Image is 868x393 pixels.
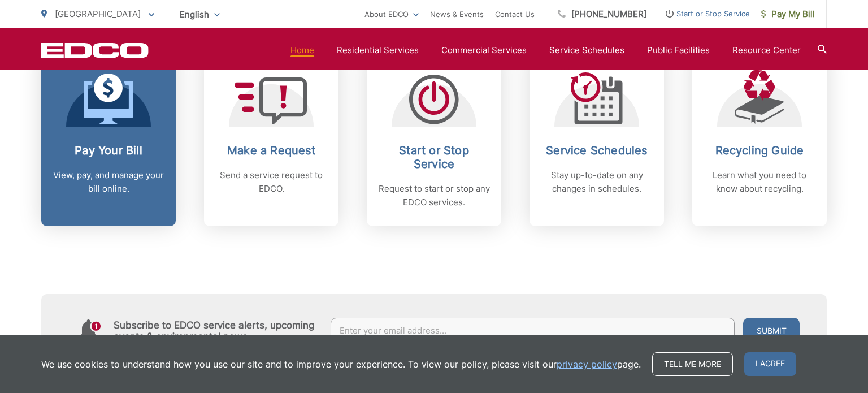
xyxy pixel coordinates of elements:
a: Public Facilities [647,44,710,57]
h2: Recycling Guide [704,144,815,157]
a: Service Schedules Stay up-to-date on any changes in schedules. [530,53,664,226]
a: News & Events [430,7,484,21]
button: Submit [743,318,800,344]
p: Request to start or stop any EDCO services. [378,182,490,209]
a: Home [290,44,314,57]
span: I agree [744,352,796,376]
p: Learn what you need to know about recycling. [704,169,815,196]
h2: Pay Your Bill [53,144,164,157]
a: Contact Us [495,7,535,21]
a: Resource Center [732,44,801,57]
h2: Start or Stop Service [378,144,490,171]
p: Send a service request to EDCO. [215,169,327,196]
p: We use cookies to understand how you use our site and to improve your experience. To view our pol... [41,357,641,371]
h2: Service Schedules [541,144,653,157]
span: [GEOGRAPHIC_DATA] [55,8,141,19]
p: View, pay, and manage your bill online. [53,169,164,196]
a: Pay Your Bill View, pay, and manage your bill online. [41,53,176,226]
input: Enter your email address... [331,318,735,344]
h2: Make a Request [215,144,327,157]
a: About EDCO [364,7,419,21]
span: Pay My Bill [761,7,815,21]
a: Residential Services [337,44,419,57]
p: Stay up-to-date on any changes in schedules. [541,169,653,196]
a: EDCD logo. Return to the homepage. [41,42,149,58]
a: Tell me more [652,352,733,376]
a: Commercial Services [441,44,527,57]
a: Recycling Guide Learn what you need to know about recycling. [692,53,827,226]
a: Make a Request Send a service request to EDCO. [204,53,338,226]
span: English [171,5,228,24]
a: Service Schedules [549,44,624,57]
a: privacy policy [557,357,617,371]
h4: Subscribe to EDCO service alerts, upcoming events & environmental news: [114,319,319,342]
